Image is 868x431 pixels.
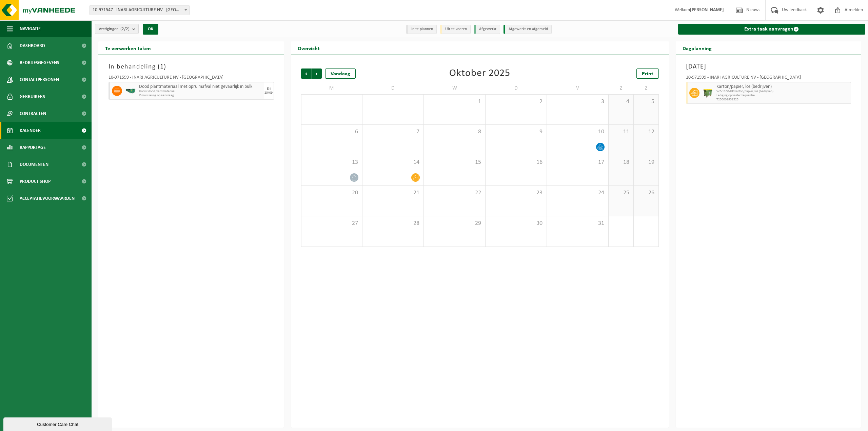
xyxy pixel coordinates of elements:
[716,94,849,98] span: Lediging op vaste frequentie
[676,41,718,55] h2: Dagplanning
[550,220,605,227] span: 31
[139,84,262,90] span: Dood plantmateriaal met opruimafval niet gevaarlijk in bulk
[474,25,500,34] li: Afgewerkt
[642,71,653,77] span: Print
[637,128,655,136] span: 12
[612,189,630,197] span: 25
[486,82,547,94] td: D
[362,82,424,94] td: D
[716,84,849,90] span: Karton/papier, los (bedrijven)
[637,189,655,197] span: 26
[301,82,362,94] td: M
[160,63,164,70] span: 1
[108,75,274,82] div: 10-971599 - INARI AGRICULTURE NV - [GEOGRAPHIC_DATA]
[90,5,190,15] span: 10-971547 - INARI AGRICULTURE NV - DEINZE
[424,82,485,94] td: W
[305,220,359,227] span: 27
[120,27,130,31] count: (2/2)
[305,128,359,136] span: 6
[20,71,59,88] span: Contactpersonen
[716,98,849,102] span: T250001931323
[291,41,327,55] h2: Overzicht
[139,94,262,98] span: Omwisseling op aanvraag
[139,90,262,94] span: Hookx dood plantmateriaal
[489,159,543,166] span: 16
[550,98,605,105] span: 3
[20,105,46,122] span: Contracten
[325,68,356,79] div: Vandaag
[143,24,158,35] button: OK
[20,88,45,105] span: Gebruikers
[550,159,605,166] span: 17
[489,128,543,136] span: 9
[550,128,605,136] span: 10
[686,62,851,72] h3: [DATE]
[312,68,322,79] span: Volgende
[427,98,481,105] span: 1
[550,189,605,197] span: 24
[305,189,359,197] span: 20
[716,90,849,94] span: WB-1100-HP karton/papier, los (bedrijven)
[95,24,139,34] button: Vestigingen(2/2)
[301,68,311,79] span: Vorige
[305,159,359,166] span: 13
[20,139,46,156] span: Rapportage
[20,173,51,190] span: Product Shop
[690,7,724,13] strong: [PERSON_NAME]
[427,159,481,166] span: 15
[20,122,41,139] span: Kalender
[20,54,59,71] span: Bedrijfsgegevens
[108,62,274,72] h3: In behandeling ( )
[489,189,543,197] span: 23
[636,68,659,79] a: Print
[20,190,75,207] span: Acceptatievoorwaarden
[366,159,420,166] span: 14
[267,87,271,91] div: DI
[99,24,130,34] span: Vestigingen
[20,20,41,37] span: Navigatie
[366,128,420,136] span: 7
[703,88,713,98] img: WB-1100-HPE-GN-50
[612,159,630,166] span: 18
[609,82,634,94] td: Z
[449,68,510,79] div: Oktober 2025
[264,91,273,95] div: 23/09
[427,189,481,197] span: 22
[366,189,420,197] span: 21
[489,220,543,227] span: 30
[637,98,655,105] span: 5
[547,82,608,94] td: V
[427,220,481,227] span: 29
[20,37,45,54] span: Dashboard
[612,98,630,105] span: 4
[634,82,659,94] td: Z
[3,416,113,431] iframe: chat widget
[90,5,189,15] span: 10-971547 - INARI AGRICULTURE NV - DEINZE
[366,220,420,227] span: 28
[678,24,866,35] a: Extra taak aanvragen
[20,156,48,173] span: Documenten
[406,25,437,34] li: In te plannen
[686,75,851,82] div: 10-971599 - INARI AGRICULTURE NV - [GEOGRAPHIC_DATA]
[504,25,552,34] li: Afgewerkt en afgemeld
[637,159,655,166] span: 19
[612,128,630,136] span: 11
[125,89,136,94] img: HK-RS-14-GN-00
[427,128,481,136] span: 8
[489,98,543,105] span: 2
[440,25,471,34] li: Uit te voeren
[98,41,158,55] h2: Te verwerken taken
